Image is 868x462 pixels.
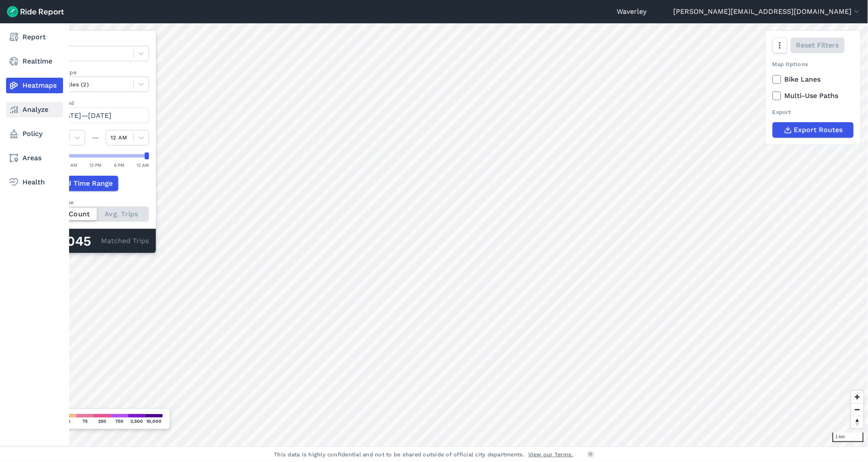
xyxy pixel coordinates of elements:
a: Health [6,174,63,190]
button: Zoom in [851,391,864,403]
div: Map Options [773,60,854,68]
label: Data Type [42,38,149,46]
button: [DATE]—[DATE] [42,108,149,123]
span: Add Time Range [58,178,113,189]
div: 1 km [833,433,864,442]
label: Bike Lanes [773,74,854,85]
a: Areas [6,150,63,166]
a: Policy [6,126,63,142]
button: Zoom out [851,403,864,416]
div: — [85,133,106,143]
a: Report [6,29,63,45]
label: Multi-Use Paths [773,91,854,101]
div: 12 AM [136,161,149,169]
button: Reset bearing to north [851,416,864,428]
a: View our Terms. [528,450,573,459]
div: 6 PM [114,161,124,169]
div: Export [773,108,854,116]
span: Export Routes [794,125,843,135]
button: Add Time Range [42,176,118,191]
a: Waverley [617,6,646,17]
div: Matched Trips [35,229,156,253]
a: Realtime [6,54,63,69]
img: Ride Report [7,6,64,17]
div: 6 AM [67,161,77,169]
div: 12 PM [90,161,102,169]
div: Count Type [42,198,149,206]
div: 212,045 [42,236,101,247]
label: Data Period [42,99,149,107]
label: Vehicle Type [42,68,149,76]
button: Export Routes [773,122,854,138]
span: Reset Filters [796,40,839,51]
span: [DATE]—[DATE] [58,111,111,120]
button: Reset Filters [791,38,845,53]
button: [PERSON_NAME][EMAIL_ADDRESS][DOMAIN_NAME] [674,6,861,17]
a: Analyze [6,102,63,117]
a: Heatmaps [6,78,63,93]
